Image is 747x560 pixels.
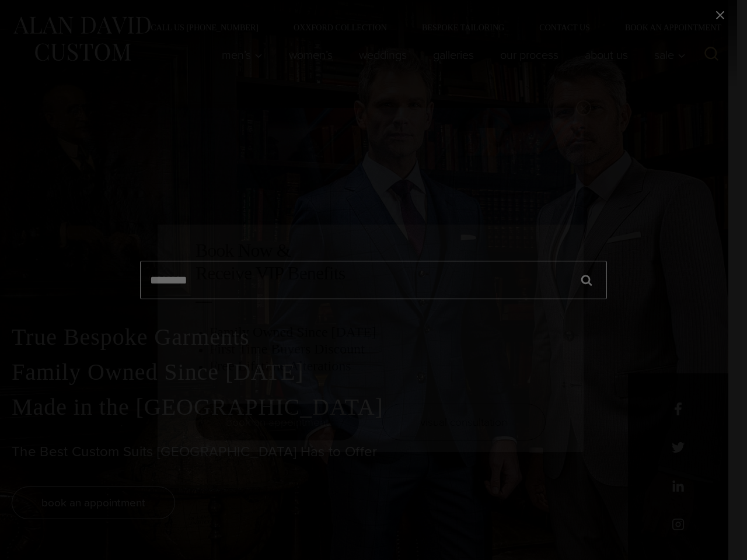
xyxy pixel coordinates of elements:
[196,404,359,440] a: book an appointment
[210,358,546,374] h3: Free Lifetime Alterations
[382,404,546,440] a: visual consultation
[210,324,546,341] h3: Family Owned Since [DATE]
[210,341,546,358] h3: First Time Buyers Discount
[576,100,591,116] button: Close
[196,239,546,284] h2: Book Now & Receive VIP Benefits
